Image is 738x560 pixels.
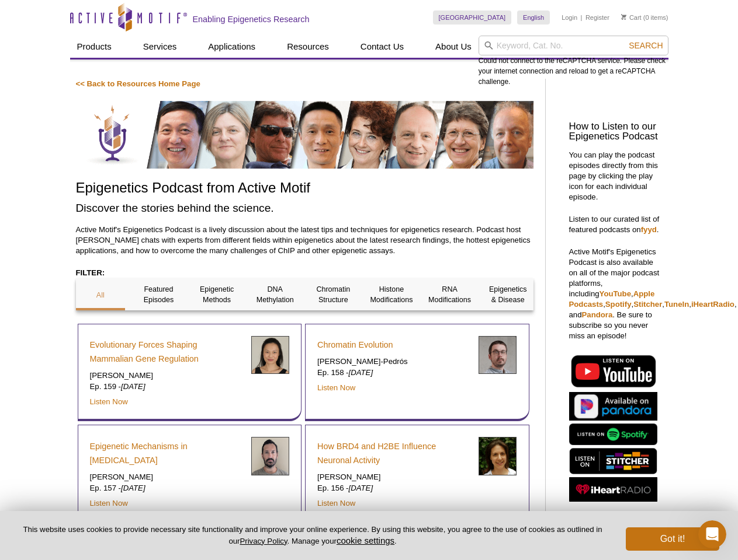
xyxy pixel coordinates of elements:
a: Chromatin Evolution [317,338,393,352]
button: Search [625,40,666,51]
a: Listen Now [90,499,128,508]
h2: Discover the stories behind the science. [76,200,533,216]
p: [PERSON_NAME] [90,370,242,381]
a: Privacy Policy [240,537,287,545]
a: Evolutionary Forces Shaping Mammalian Gene Regulation [90,338,242,366]
li: (0 items) [621,10,668,24]
a: About Us [428,36,479,58]
h2: Enabling Epigenetics Research [193,14,310,24]
img: Your Cart [621,14,626,20]
a: Pandora [582,310,613,319]
button: cookie settings [337,535,394,545]
p: All [76,290,126,300]
img: Luca Magnani headshot [251,437,289,475]
a: Listen Now [317,383,355,392]
a: Register [585,13,609,22]
p: Featured Episodes [134,284,183,305]
p: Histone Modifications [367,284,417,305]
strong: FILTER: [76,268,105,277]
a: << Back to Resources Home Page [76,79,200,88]
h1: Epigenetics Podcast from Active Motif [76,180,533,197]
p: Ep. 156 - [317,483,470,494]
a: Epigenetic Mechanisms in [MEDICAL_DATA] [90,439,242,467]
img: Erica Korb headshot [479,437,517,475]
input: Keyword, Cat. No. [479,36,668,55]
p: Chromatin Structure [309,284,358,305]
img: Arnau Sebe Pedros headshot [479,336,517,374]
img: Emily Wong headshot [251,336,289,374]
a: [GEOGRAPHIC_DATA] [433,10,512,24]
p: Epigenetics & Disease [483,284,533,305]
p: RNA Modifications [425,284,474,305]
img: Listen on Spotify [569,423,657,445]
p: DNA Methylation [250,284,300,305]
p: [PERSON_NAME]-Pedrós [317,356,470,367]
button: Got it! [626,527,719,551]
p: Epigenetic Methods [192,284,242,305]
p: Active Motif's Epigenetics Podcast is a lively discussion about the latest tips and techniques fo... [76,225,533,256]
a: YouTube [600,289,631,298]
li: | [581,10,583,24]
em: [DATE] [349,484,373,492]
a: Login [562,13,577,22]
img: Listen on Pandora [569,392,657,421]
a: Spotify [605,300,632,309]
img: Listen on Stitcher [569,448,657,474]
a: English [517,10,550,24]
a: Resources [280,36,336,58]
a: Apple Podcasts [569,289,655,309]
a: iHeartRadio [691,300,734,309]
p: Ep. 159 - [90,381,242,392]
div: Could not connect to the reCAPTCHA service. Please check your internet connection and reload to g... [479,36,668,87]
a: Listen Now [317,499,355,508]
img: Discover the stories behind the science. [76,101,533,169]
p: Ep. 157 - [90,483,242,494]
a: How BRD4 and H2BE Influence Neuronal Activity [317,439,470,467]
a: Services [136,36,184,58]
p: Listen to our curated list of featured podcasts on . [569,214,663,235]
img: Listen on iHeartRadio [569,477,657,502]
p: [PERSON_NAME] [90,472,242,482]
p: You can play the podcast episodes directly from this page by clicking the play icon for each indi... [569,150,663,202]
em: [DATE] [121,484,145,492]
a: Listen Now [90,397,128,406]
a: Cart [621,13,642,22]
a: Products [70,36,119,58]
p: This website uses cookies to provide necessary site functionality and improve your online experie... [19,524,607,547]
a: fyyd [641,225,657,234]
a: TuneIn [664,300,689,309]
h3: How to Listen to our Epigenetics Podcast [569,122,663,142]
span: Search [629,41,663,50]
a: Contact Us [354,36,411,58]
em: [DATE] [121,382,145,391]
a: Stitcher [633,300,662,309]
p: Ep. 158 - [317,367,470,378]
a: Applications [201,36,262,58]
img: Listen on YouTube [569,353,657,389]
p: [PERSON_NAME] [317,472,470,482]
em: [DATE] [349,368,373,377]
iframe: Intercom live chat [698,520,726,548]
p: Active Motif's Epigenetics Podcast is also available on all of the major podcast platforms, inclu... [569,247,663,341]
